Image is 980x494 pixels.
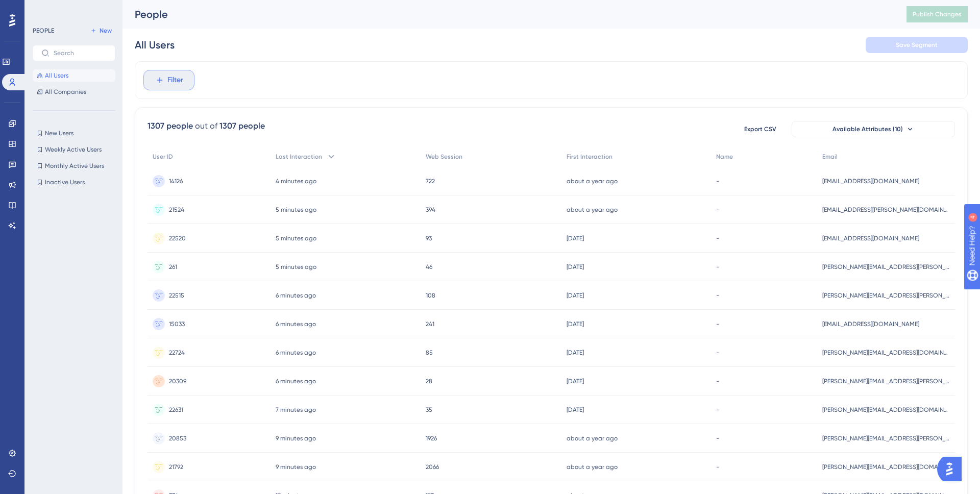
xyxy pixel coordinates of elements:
[567,292,584,299] time: [DATE]
[33,127,115,139] button: New Users
[426,406,432,414] span: 35
[822,406,950,414] span: [PERSON_NAME][EMAIL_ADDRESS][DOMAIN_NAME]
[45,129,73,137] span: New Users
[567,320,584,328] time: [DATE]
[169,177,183,185] span: 14126
[33,160,115,172] button: Monthly Active Users
[276,263,316,270] time: 5 minutes ago
[169,349,185,357] span: 22724
[716,463,719,471] span: -
[276,320,316,328] time: 6 minutes ago
[567,435,618,442] time: about a year ago
[276,206,316,213] time: 5 minutes ago
[822,377,950,385] span: [PERSON_NAME][EMAIL_ADDRESS][PERSON_NAME][DOMAIN_NAME]
[100,27,112,35] span: New
[426,349,433,357] span: 85
[716,291,719,300] span: -
[276,406,316,413] time: 7 minutes ago
[937,454,968,484] iframe: UserGuiding AI Assistant Launcher
[24,3,64,15] span: Need Help?
[45,71,68,80] span: All Users
[169,434,186,442] span: 20853
[716,177,719,185] span: -
[33,27,54,35] div: PEOPLE
[33,86,115,98] button: All Companies
[567,235,584,242] time: [DATE]
[822,153,838,161] span: Email
[169,263,177,271] span: 261
[567,406,584,413] time: [DATE]
[148,120,193,132] div: 1307 people
[169,291,184,300] span: 22515
[913,10,962,18] span: Publish Changes
[276,378,316,385] time: 6 minutes ago
[716,206,719,214] span: -
[135,7,881,21] div: People
[822,206,950,214] span: [EMAIL_ADDRESS][PERSON_NAME][DOMAIN_NAME]
[822,320,919,328] span: [EMAIL_ADDRESS][DOMAIN_NAME]
[195,120,217,132] div: out of
[792,121,955,137] button: Available Attributes (10)
[169,463,183,471] span: 21792
[276,463,316,471] time: 9 minutes ago
[716,263,719,271] span: -
[45,178,85,186] span: Inactive Users
[906,6,968,22] button: Publish Changes
[426,291,435,300] span: 108
[135,38,175,52] div: All Users
[426,463,439,471] span: 2066
[219,120,265,132] div: 1307 people
[426,177,435,185] span: 722
[822,463,950,471] span: [PERSON_NAME][EMAIL_ADDRESS][DOMAIN_NAME]
[33,176,115,188] button: Inactive Users
[822,177,919,185] span: [EMAIL_ADDRESS][DOMAIN_NAME]
[567,263,584,270] time: [DATE]
[866,37,968,53] button: Save Segment
[169,406,183,414] span: 22631
[426,434,437,442] span: 1926
[45,88,86,96] span: All Companies
[426,377,432,385] span: 28
[276,153,322,161] span: Last Interaction
[832,125,903,133] span: Available Attributes (10)
[33,69,115,82] button: All Users
[822,263,950,271] span: [PERSON_NAME][EMAIL_ADDRESS][PERSON_NAME][DOMAIN_NAME]
[822,291,950,300] span: [PERSON_NAME][EMAIL_ADDRESS][PERSON_NAME][DOMAIN_NAME]
[45,162,104,170] span: Monthly Active Users
[71,5,74,13] div: 4
[567,178,618,185] time: about a year ago
[426,263,432,271] span: 46
[169,377,186,385] span: 20309
[276,349,316,356] time: 6 minutes ago
[276,292,316,299] time: 6 minutes ago
[54,50,107,57] input: Search
[716,320,719,328] span: -
[33,143,115,156] button: Weekly Active Users
[426,234,432,242] span: 93
[153,153,173,161] span: User ID
[567,153,612,161] span: First Interaction
[276,235,316,242] time: 5 minutes ago
[567,206,618,213] time: about a year ago
[169,206,184,214] span: 21524
[567,463,618,471] time: about a year ago
[716,434,719,442] span: -
[716,406,719,414] span: -
[567,349,584,356] time: [DATE]
[169,320,185,328] span: 15033
[896,41,938,49] span: Save Segment
[716,234,719,242] span: -
[716,349,719,357] span: -
[734,121,786,137] button: Export CSV
[169,234,186,242] span: 22520
[744,125,776,133] span: Export CSV
[45,145,102,154] span: Weekly Active Users
[426,320,434,328] span: 241
[143,70,194,90] button: Filter
[426,206,435,214] span: 394
[87,24,115,37] button: New
[426,153,462,161] span: Web Session
[716,153,733,161] span: Name
[567,378,584,385] time: [DATE]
